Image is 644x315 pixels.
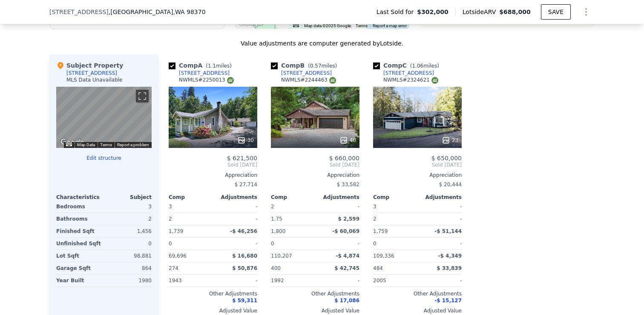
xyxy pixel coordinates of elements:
[66,70,117,77] div: [STREET_ADDRESS]
[169,213,211,225] div: 2
[463,8,499,16] span: Lotside ARV
[499,9,531,15] span: $688,000
[169,228,183,234] span: 1,739
[58,137,86,148] img: Google
[329,155,359,162] span: $ 660,000
[173,9,205,15] span: , WA 98370
[383,70,434,77] div: [STREET_ADDRESS]
[334,265,359,271] span: $ 42,745
[169,275,211,287] div: 1943
[317,201,359,213] div: -
[106,225,152,237] div: 1,456
[271,213,313,225] div: 1.75
[271,241,274,247] span: 0
[541,4,571,20] button: SAVE
[281,70,332,77] div: [STREET_ADDRESS]
[227,155,257,162] span: $ 621,500
[419,201,462,213] div: -
[317,275,359,287] div: -
[49,39,595,48] div: Value adjustments are computer generated by Lotside .
[271,194,315,201] div: Comp
[271,204,274,210] span: 2
[373,204,377,210] span: 3
[437,265,462,271] span: $ 33,839
[438,253,462,259] span: -$ 4,349
[169,162,257,168] span: Sold [DATE]
[169,172,257,179] div: Appreciation
[373,253,394,259] span: 109,336
[56,61,123,70] div: Subject Property
[77,142,95,148] button: Map Data
[56,213,102,225] div: Bathrooms
[419,213,462,225] div: -
[58,137,86,148] a: Open this area in Google Maps (opens a new window)
[235,182,257,187] span: $ 27,714
[431,77,438,84] img: NWMLS Logo
[271,290,359,297] div: Other Adjustments
[56,201,102,213] div: Bedrooms
[66,77,123,83] div: MLS Data Unavailable
[213,194,257,201] div: Adjustments
[315,194,359,201] div: Adjustments
[417,8,448,16] span: $302,000
[56,225,102,237] div: Finished Sqft
[281,77,336,84] div: NWMLS # 2244463
[271,307,359,314] div: Adjusted Value
[304,23,351,28] span: Map data ©2025 Google
[373,307,462,314] div: Adjusted Value
[373,172,462,179] div: Appreciation
[373,61,443,70] div: Comp C
[337,182,359,187] span: $ 33,582
[317,238,359,250] div: -
[373,70,434,77] a: [STREET_ADDRESS]
[169,253,187,259] span: 69,696
[271,265,281,271] span: 400
[169,265,178,271] span: 274
[310,63,322,69] span: 0.57
[230,228,257,234] span: -$ 46,256
[434,228,462,234] span: -$ 51,144
[412,63,423,69] span: 1.06
[215,238,257,250] div: -
[271,253,292,259] span: 110,207
[434,298,462,304] span: -$ 15,127
[377,8,417,16] span: Last Sold for
[56,250,102,262] div: Lot Sqft
[271,172,359,179] div: Appreciation
[227,77,234,84] img: NWMLS Logo
[56,238,102,250] div: Unfinished Sqft
[136,90,149,102] button: Toggle fullscreen view
[407,63,443,69] span: ( miles)
[169,70,230,77] a: [STREET_ADDRESS]
[373,194,417,201] div: Comp
[383,77,438,84] div: NWMLS # 2324621
[356,23,368,28] a: Terms
[215,201,257,213] div: -
[179,70,230,77] div: [STREET_ADDRESS]
[338,216,359,222] span: $ 2,599
[232,298,257,304] span: $ 59,311
[106,213,152,225] div: 2
[271,275,313,287] div: 1992
[442,136,458,145] div: 23
[169,307,257,314] div: Adjusted Value
[271,61,340,70] div: Comp B
[56,275,102,287] div: Year Built
[169,290,257,297] div: Other Adjustments
[169,61,235,70] div: Comp A
[56,87,152,148] div: Street View
[237,136,254,145] div: 30
[373,241,377,247] span: 0
[419,275,462,287] div: -
[232,265,257,271] span: $ 50,876
[578,3,595,20] button: Show Options
[431,155,462,162] span: $ 650,000
[305,63,340,69] span: ( miles)
[215,213,257,225] div: -
[56,194,104,201] div: Characteristics
[106,262,152,274] div: 864
[373,162,462,168] span: Sold [DATE]
[336,253,359,259] span: -$ 4,874
[271,70,332,77] a: [STREET_ADDRESS]
[106,275,152,287] div: 1980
